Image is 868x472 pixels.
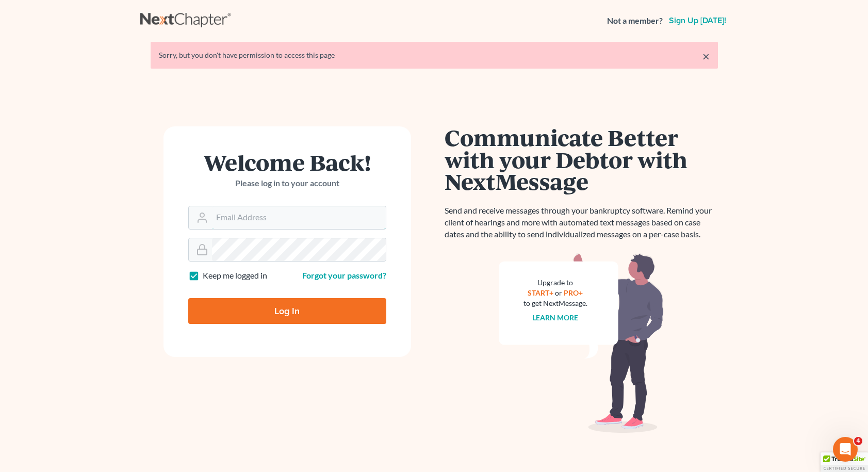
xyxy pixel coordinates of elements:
[445,205,718,240] p: Send and receive messages through your bankruptcy software. Remind your client of hearings and mo...
[523,298,587,308] div: to get NextMessage.
[821,452,868,472] div: TrustedSite Certified
[528,288,553,297] a: START+
[302,270,386,280] a: Forgot your password?
[212,206,386,229] input: Email Address
[532,313,578,322] a: Learn more
[523,278,587,288] div: Upgrade to
[702,50,710,62] a: ×
[555,288,562,297] span: or
[667,17,728,25] a: Sign up [DATE]!
[445,126,718,192] h1: Communicate Better with your Debtor with NextMessage
[564,288,583,297] a: PRO+
[607,15,663,27] strong: Not a member?
[188,298,386,324] input: Log In
[499,253,664,433] img: nextmessage_bg-59042aed3d76b12b5cd301f8e5b87938c9018125f34e5fa2b7a6b67550977c72.svg
[854,437,862,445] span: 4
[159,50,710,60] div: Sorry, but you don't have permission to access this page
[188,151,386,173] h1: Welcome Back!
[188,177,386,189] p: Please log in to your account
[203,270,267,282] label: Keep me logged in
[833,437,858,462] iframe: Intercom live chat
